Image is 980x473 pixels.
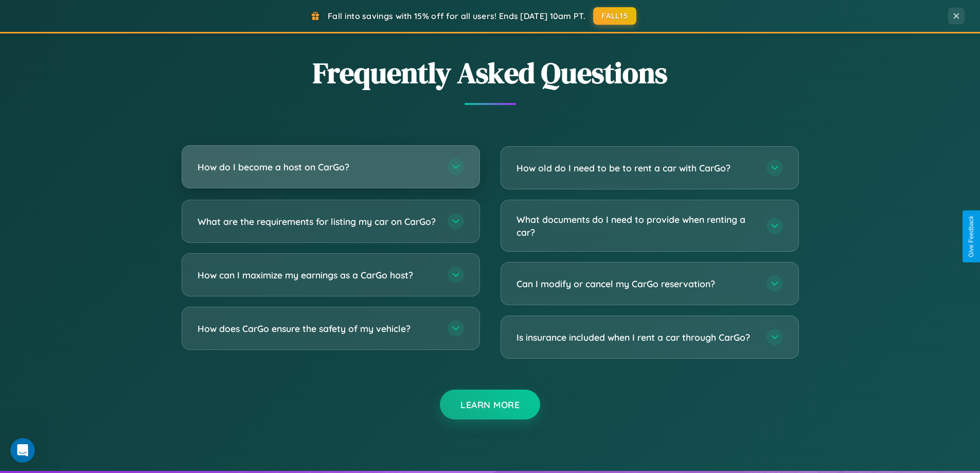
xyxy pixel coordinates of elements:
h2: Frequently Asked Questions [182,53,799,93]
span: Fall into savings with 15% off for all users! Ends [DATE] 10am PT. [328,11,585,21]
button: FALL15 [593,7,636,25]
h3: How can I maximize my earnings as a CarGo host? [198,269,437,282]
h3: How do I become a host on CarGo? [198,161,437,173]
h3: Can I modify or cancel my CarGo reservation? [516,277,756,290]
h3: What documents do I need to provide when renting a car? [516,213,756,238]
h3: How old do I need to be to rent a car with CarGo? [516,162,756,174]
iframe: Intercom live chat [10,438,35,463]
h3: How does CarGo ensure the safety of my vehicle? [198,322,437,335]
h3: What are the requirements for listing my car on CarGo? [198,215,437,228]
button: Learn More [440,390,540,419]
h3: Is insurance included when I rent a car through CarGo? [516,331,756,344]
div: Give Feedback [968,216,975,257]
